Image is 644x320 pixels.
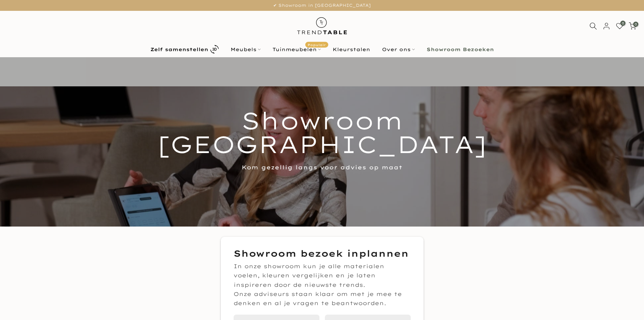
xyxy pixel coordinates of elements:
span: 0 [633,22,638,27]
a: 0 [629,22,636,30]
a: Over ons [376,45,421,54]
p: In onze showroom kun je alle materialen voelen, kleuren vergelijken en je laten inspireren door d... [234,262,411,290]
a: Zelf samenstellen [144,43,224,55]
a: Meubels [224,45,266,54]
h3: Showroom bezoek inplannen [234,247,411,260]
span: Populair [305,42,328,47]
b: Showroom Bezoeken [427,47,494,52]
iframe: toggle-frame [1,285,34,319]
a: Showroom Bezoeken [421,45,500,54]
p: ✔ Showroom in [GEOGRAPHIC_DATA] [8,2,636,9]
p: Onze adviseurs staan klaar om met je mee te denken en al je vragen te beantwoorden. [234,290,411,308]
a: 0 [616,22,623,30]
b: Zelf samenstellen [150,47,208,52]
a: Kleurstalen [327,45,376,54]
a: TuinmeubelenPopulair [266,45,327,54]
span: 0 [620,21,625,26]
img: trend-table [292,11,352,41]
